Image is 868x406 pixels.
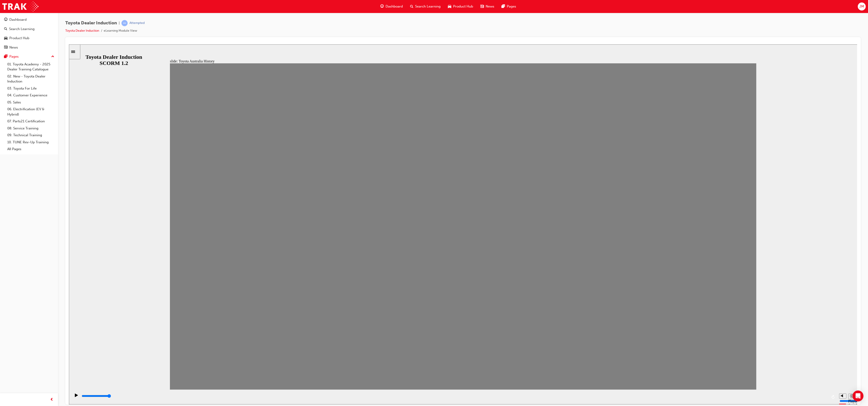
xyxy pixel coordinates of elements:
div: Product Hub [9,36,29,41]
span: Search Learning [415,4,441,9]
button: Play (Ctrl+Alt+P) [2,349,10,357]
span: guage-icon [4,18,8,22]
div: Open Intercom Messenger [853,391,863,401]
a: guage-iconDashboard [377,2,406,11]
span: pages-icon [4,55,8,59]
span: Pages [507,4,516,9]
span: Product Hub [453,4,473,9]
span: Dashboard [386,4,403,9]
input: volume [771,355,800,358]
li: eLearning Module View [104,28,137,33]
span: learningRecordVerb_ATTEMPT-icon [121,20,128,26]
div: playback controls [2,345,768,360]
a: pages-iconPages [498,2,520,11]
a: car-iconProduct Hub [444,2,477,11]
img: Trak [2,1,38,12]
button: Pages [2,52,56,61]
input: slide progress [13,350,42,353]
span: guage-icon [380,4,384,9]
span: news-icon [480,4,484,9]
span: News [486,4,494,9]
a: 04. Customer Experience [5,92,56,99]
button: Mute (Ctrl+Alt+M) [770,349,777,354]
a: All Pages [5,146,56,153]
a: Search Learning [2,25,56,33]
span: JM [859,4,864,9]
a: search-iconSearch Learning [406,2,444,11]
span: Toyota Dealer Induction [65,21,117,26]
div: Search Learning [9,26,35,32]
a: 09. Technical Training [5,132,56,139]
span: car-icon [4,36,8,40]
span: car-icon [448,4,451,9]
span: search-icon [4,27,7,31]
a: 03. Toyota For Life [5,85,56,92]
button: JM [858,3,866,10]
button: Playback speed [779,349,786,355]
span: search-icon [410,4,413,9]
div: Playback Speed [779,355,786,363]
span: prev-icon [50,397,53,403]
a: News [2,43,56,52]
span: news-icon [4,46,8,50]
div: News [9,45,18,50]
span: pages-icon [502,4,505,9]
a: news-iconNews [477,2,498,11]
a: 06. Electrification (EV & Hybrid) [5,106,56,118]
a: Dashboard [2,15,56,24]
a: 02. New - Toyota Dealer Induction [5,73,56,85]
div: misc controls [768,345,786,360]
span: up-icon [51,54,54,60]
a: Product Hub [2,34,56,42]
button: DashboardSearch LearningProduct HubNews [2,15,56,52]
a: 10. TUNE Rev-Up Training [5,139,56,146]
a: Toyota Dealer Induction [65,29,99,33]
a: 08. Service Training [5,125,56,132]
a: 05. Sales [5,99,56,106]
div: Dashboard [9,17,27,22]
span: | [119,21,120,26]
button: Replay (Ctrl+Alt+R) [761,349,768,356]
a: 01. Toyota Academy - 2025 Dealer Training Catalogue [5,61,56,73]
div: Attempted [129,21,145,25]
a: 07. Parts21 Certification [5,118,56,125]
div: Pages [9,54,19,59]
